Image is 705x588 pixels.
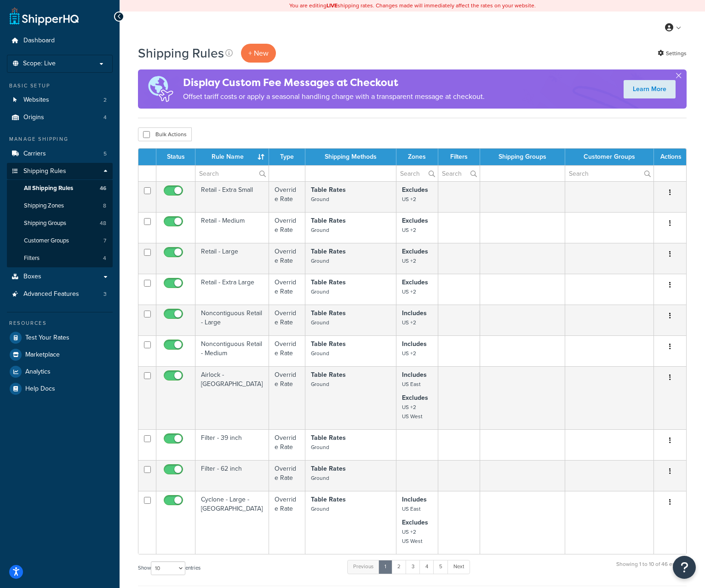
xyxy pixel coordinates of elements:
a: 1 [378,560,392,574]
small: US East [402,505,420,513]
a: Advanced Features 3 [7,286,113,303]
li: Origins [7,109,113,126]
td: Cyclone - Large - [GEOGRAPHIC_DATA] [195,491,269,554]
a: Previous [347,560,379,574]
img: duties-banner-06bc72dcb5fe05cb3f9472aba00be2ae8eb53ab6f0d8bb03d382ba314ac3c341.png [138,69,183,109]
small: US East [402,380,420,388]
th: Status [156,149,195,165]
p: + New [241,44,276,63]
li: Customer Groups [7,232,113,249]
span: Test Your Rates [25,334,69,342]
li: Carriers [7,145,113,162]
input: Search [195,166,269,181]
a: Test Your Rates [7,329,113,346]
td: Override Rate [269,335,305,366]
li: Shipping Rules [7,163,113,268]
input: Search [438,166,480,181]
th: Actions [654,149,686,165]
strong: Excludes [402,185,428,195]
a: Help Docs [7,380,113,397]
span: 3 [103,290,107,298]
strong: Excludes [402,393,428,403]
strong: Table Rates [311,185,346,195]
a: Websites 2 [7,92,113,109]
a: Boxes [7,268,113,285]
td: Filter - 39 inch [195,429,269,460]
span: Origins [23,114,44,121]
a: Marketplace [7,346,113,363]
strong: Includes [402,370,427,380]
td: Noncontiguous Retail - Medium [195,335,269,366]
td: Override Rate [269,212,305,243]
span: All Shipping Rules [24,184,73,192]
a: Filters 4 [7,250,113,267]
strong: Table Rates [311,247,346,256]
td: Override Rate [269,243,305,274]
span: Shipping Groups [24,219,66,227]
a: Analytics [7,363,113,380]
span: Dashboard [23,37,55,45]
span: Shipping Rules [23,167,66,175]
span: 2 [103,96,107,104]
strong: Table Rates [311,339,346,349]
strong: Table Rates [311,495,346,504]
h1: Shipping Rules [138,44,224,62]
th: Shipping Groups [480,149,565,165]
a: 2 [391,560,407,574]
td: Retail - Large [195,243,269,274]
li: Websites [7,92,113,109]
button: Bulk Actions [138,127,192,141]
a: ShipperHQ Home [10,7,79,25]
small: Ground [311,474,329,482]
td: Retail - Medium [195,212,269,243]
label: Show entries [138,561,201,575]
strong: Excludes [402,277,428,287]
a: Next [447,560,470,574]
small: US +2 [402,288,416,296]
input: Search [396,166,438,181]
span: Boxes [23,273,41,281]
span: Shipping Zones [24,202,64,210]
small: US +2 US West [402,403,422,421]
span: 46 [100,184,106,192]
small: US +2 [402,226,416,234]
small: Ground [311,318,329,327]
th: Filters [438,149,480,165]
li: Filters [7,250,113,267]
span: Filters [24,254,40,262]
a: Learn More [624,80,676,98]
small: Ground [311,257,329,265]
span: 5 [103,150,107,158]
strong: Table Rates [311,308,346,318]
strong: Includes [402,308,427,318]
span: Analytics [25,368,51,376]
td: Noncontiguous Retail - Large [195,305,269,335]
strong: Table Rates [311,216,346,225]
strong: Table Rates [311,464,346,473]
span: Help Docs [25,385,55,393]
span: Websites [23,96,49,104]
strong: Table Rates [311,277,346,287]
th: Type [269,149,305,165]
a: 5 [433,560,448,574]
a: Shipping Zones 8 [7,197,113,214]
small: US +2 [402,318,416,327]
td: Override Rate [269,460,305,491]
small: Ground [311,505,329,513]
small: Ground [311,349,329,357]
span: 7 [103,237,106,245]
td: Retail - Extra Large [195,274,269,305]
li: Advanced Features [7,286,113,303]
small: US +2 [402,195,416,203]
td: Override Rate [269,366,305,429]
th: Zones [396,149,439,165]
div: Manage Shipping [7,135,113,143]
strong: Table Rates [311,433,346,443]
small: Ground [311,195,329,203]
td: Retail - Extra Small [195,181,269,212]
a: Settings [658,47,687,60]
a: All Shipping Rules 46 [7,180,113,197]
